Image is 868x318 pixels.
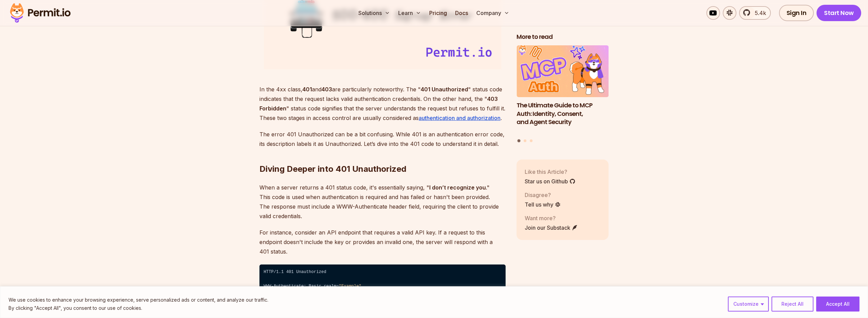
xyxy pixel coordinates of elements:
[517,33,609,41] h2: More to read
[518,139,521,142] button: Go to slide 1
[817,5,861,21] a: Start Now
[525,191,561,199] p: Disagree?
[779,5,814,21] a: Sign In
[321,86,332,93] strong: 403
[426,6,450,20] a: Pricing
[525,223,578,231] a: Join our Substack
[524,139,526,142] button: Go to slide 2
[9,296,268,304] p: We use cookies to enhance your browsing experience, serve personalized ads or content, and analyz...
[816,297,859,312] button: Accept All
[259,228,506,256] p: For instance, consider an API endpoint that requires a valid API key. If a request to this endpoi...
[525,177,575,185] a: Star us on Github
[739,6,771,20] a: 5.4k
[9,304,268,312] p: By clicking "Accept All", you consent to our use of cookies.
[525,167,575,176] p: Like this Article?
[395,6,424,20] button: Learn
[517,101,609,126] h3: The Ultimate Guide to MCP Auth: Identity, Consent, and Agent Security
[259,95,498,112] strong: 403 Forbidden
[302,86,312,93] strong: 401
[751,9,766,17] span: 5.4k
[525,200,561,208] a: Tell us why
[530,139,533,142] button: Go to slide 3
[517,45,609,135] li: 1 of 3
[517,45,609,135] a: The Ultimate Guide to MCP Auth: Identity, Consent, and Agent SecurityThe Ultimate Guide to MCP Au...
[259,183,506,221] p: When a server returns a 401 status code, it's essentially saying, " ." This code is used when aut...
[259,136,506,175] h2: Diving Deeper into 401 Unauthorized
[728,297,769,312] button: Customize
[419,115,500,121] a: authentication and authorization
[259,264,506,294] code: HTTP/1.1 401 Unauthorized ⁠ WWW-Authenticate: Basic realm=
[772,297,813,312] button: Reject All
[421,86,468,93] strong: 401 Unauthorized
[517,45,609,97] img: The Ultimate Guide to MCP Auth: Identity, Consent, and Agent Security
[7,1,74,25] img: Permit logo
[259,85,506,123] p: In the 4xx class, and are particularly noteworthy. The " " status code indicates that the request...
[525,214,578,222] p: Want more?
[517,45,609,143] div: Posts
[474,6,512,20] button: Company
[429,184,486,191] strong: I don’t recognize you
[259,130,506,149] p: The error 401 Unauthorized can be a bit confusing. While 401 is an authentication error code, its...
[339,284,361,289] span: "Example"
[356,6,393,20] button: Solutions
[452,6,471,20] a: Docs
